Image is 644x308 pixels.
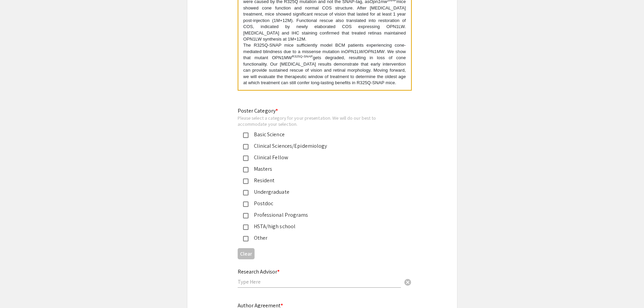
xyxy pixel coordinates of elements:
button: Clear [238,248,255,259]
div: HSTA/high school [248,222,390,231]
input: Type Here [238,278,401,285]
div: Professional Programs [248,211,390,219]
div: Resident [248,176,390,185]
sup: R325Q-SNAP [292,54,313,58]
div: Other [248,234,390,242]
div: Clinical Sciences/Epidemiology [248,142,390,150]
div: Clinical Fellow [248,153,390,162]
div: Basic Science [248,131,390,139]
div: Masters [248,165,390,173]
iframe: Chat [5,278,29,303]
p: The R325Q-SNAP mice sufficiently model BCM patients experiencing cone-mediated blindness due to a... [243,42,406,86]
div: Postdoc [248,199,390,208]
button: Clear [401,275,414,289]
em: OPN1LW/OPN1MW [344,49,384,54]
div: Please select a category for your presentation. We will do our best to accommodate your selection. [238,115,396,127]
div: Undergraduate [248,188,390,196]
mat-label: Poster Category [238,107,278,114]
span: cancel [404,278,412,286]
mat-label: Research Advisor [238,268,280,275]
